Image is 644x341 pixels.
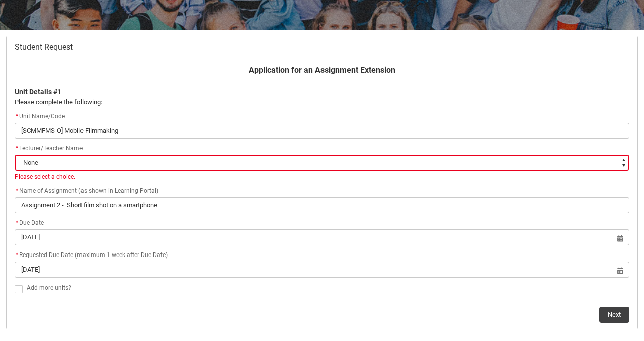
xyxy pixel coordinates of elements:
[15,113,65,120] span: Unit Name/Code
[15,251,168,259] span: Requested Due Date (maximum 1 week after Due Date)
[16,219,18,226] abbr: required
[15,97,629,107] p: Please complete the following:
[16,145,18,152] abbr: required
[15,187,158,194] span: Name of Assignment (as shown in Learning Portal)
[27,284,71,291] span: Add more units?
[16,187,18,194] abbr: required
[16,113,18,120] abbr: required
[6,36,638,329] article: Redu_Student_Request flow
[15,219,44,226] span: Due Date
[15,42,73,52] span: Student Request
[19,145,83,152] span: Lecturer/Teacher Name
[599,307,629,323] button: Next
[15,88,61,96] b: Unit Details #1
[16,251,18,259] abbr: required
[249,65,395,75] b: Application for an Assignment Extension
[15,173,75,180] span: Please select a choice.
